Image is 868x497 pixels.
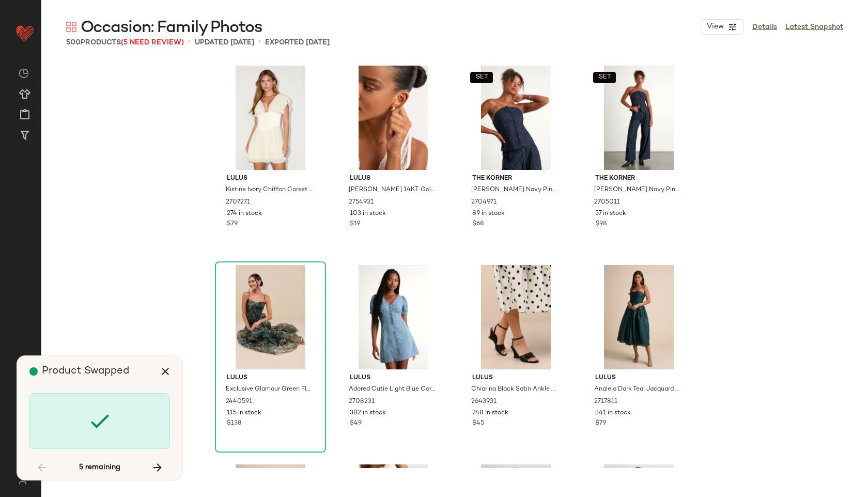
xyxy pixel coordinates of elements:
[472,220,484,229] span: $68
[472,419,484,428] span: $45
[464,66,568,170] img: 2704971_01_hero_2025-08-20.jpg
[594,185,681,195] span: [PERSON_NAME] Navy Pinstriped Wide-Leg Trouser Pants
[265,37,330,48] p: Exported [DATE]
[121,39,184,46] span: (5 Need Review)
[14,23,35,43] img: heart_red.DM2ytmEG.svg
[472,209,505,219] span: 89 in stock
[219,265,322,369] img: 11863321_2440591.jpg
[227,220,238,229] span: $79
[350,409,386,418] span: 382 in stock
[42,366,129,377] span: Product Swapped
[350,209,386,219] span: 103 in stock
[350,174,437,183] span: Lulus
[66,39,81,46] span: 500
[219,66,322,170] img: 2707271_01_hero_2025-08-14.jpg
[701,19,744,35] button: View
[227,409,261,418] span: 115 in stock
[471,198,497,207] span: 2704971
[195,37,254,48] p: updated [DATE]
[472,409,508,418] span: 248 in stock
[342,265,445,369] img: 2708231_02_front_2025-08-21.jpg
[595,174,683,183] span: The Korner
[464,265,568,369] img: 2643931_01_OM.jpg
[12,476,33,485] img: svg%3e
[227,174,314,183] span: Lulus
[349,385,436,394] span: Adored Cutie Light Blue Corduroy Button-Front Mini Dress
[706,23,724,31] span: View
[19,68,29,79] img: svg%3e
[595,409,631,418] span: 341 in stock
[593,72,616,83] button: SET
[587,265,691,369] img: 2717811_02_fullbody_2025-08-13.jpg
[594,198,620,207] span: 2705011
[472,174,560,183] span: The Korner
[595,209,626,219] span: 57 in stock
[785,22,843,33] a: Latest Snapshot
[350,419,362,428] span: $49
[226,397,252,407] span: 2440591
[227,374,314,383] span: Lulus
[227,209,262,219] span: 274 in stock
[226,198,250,207] span: 2707271
[587,66,691,170] img: 2705011_02_fullbody_2025-08-20.jpg
[226,185,313,195] span: Kistine Ivory Chiffon Corset Flutter Sleeve Mini Dress
[471,385,559,394] span: Chiarina Black Satin Ankle Strap Wedge Sandals
[472,374,560,383] span: Lulus
[79,463,120,472] span: 5 remaining
[595,374,683,383] span: Lulus
[594,397,617,407] span: 2717811
[226,385,313,394] span: Exclusive Glamour Green Floral Organza Tiered Maxi Dress
[66,37,184,48] div: Products
[595,419,606,428] span: $79
[349,185,436,195] span: [PERSON_NAME] 14KT Gold Rhinestone Huggie Hoop Earrings
[594,385,681,394] span: Analeia Dark Teal Jacquard Lace-Up Strapless Midi Dress
[227,419,241,428] span: $138
[258,36,261,49] span: •
[342,66,445,170] img: 2754931_01_OM_2025-08-20.jpg
[81,18,262,38] span: Occasion: Family Photos
[188,36,191,49] span: •
[349,397,375,407] span: 2708231
[598,74,611,81] span: SET
[350,374,437,383] span: Lulus
[66,22,76,32] img: svg%3e
[471,185,559,195] span: [PERSON_NAME] Navy Pinstriped Button-Front Strapless Top
[471,397,497,407] span: 2643931
[752,22,777,33] a: Details
[349,198,374,207] span: 2754931
[475,74,488,81] span: SET
[350,220,360,229] span: $19
[470,72,493,83] button: SET
[595,220,607,229] span: $98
